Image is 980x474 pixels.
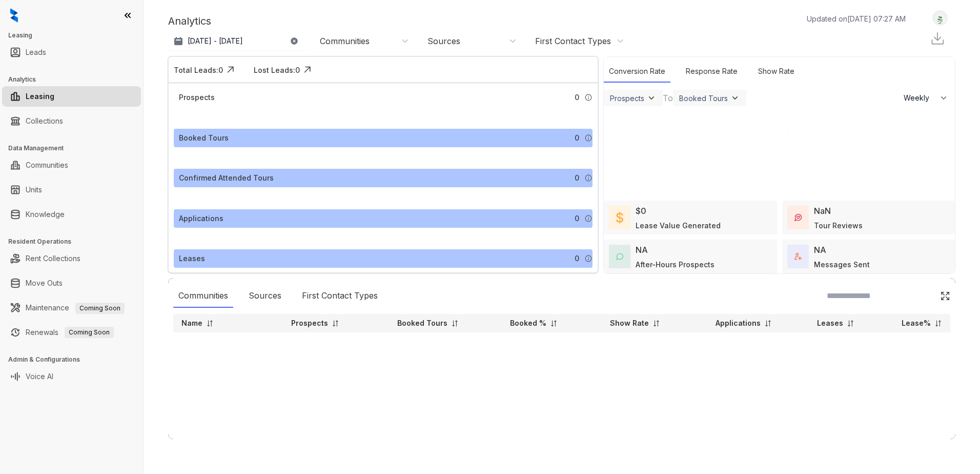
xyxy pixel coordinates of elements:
div: Communities [320,35,370,47]
a: Rent Collections [26,248,80,269]
li: Units [2,180,141,200]
p: Name [181,318,202,328]
img: Info [584,93,593,102]
div: After-Hours Prospects [636,259,714,270]
div: Lease Value Generated [636,220,721,231]
div: Messages Sent [814,259,870,270]
div: First Contact Types [535,35,611,47]
img: logo [10,8,18,23]
div: Conversion Rate [604,61,670,83]
li: Rent Collections [2,248,141,269]
img: ViewFilterArrow [646,93,657,103]
img: SearchIcon [918,291,927,300]
img: sorting [332,320,339,327]
div: Booked Tours [679,94,728,103]
span: Weekly [904,93,935,103]
div: Lost Leads: 0 [254,65,300,75]
li: Collections [2,111,141,131]
span: 0 [575,92,579,103]
div: Confirmed Attended Tours [179,172,274,184]
div: Communities [173,284,233,308]
img: Info [584,134,593,142]
a: Voice AI [26,366,53,387]
h3: Analytics [8,75,143,84]
div: Applications [179,213,223,224]
h3: Data Management [8,144,143,153]
p: Updated on [DATE] 07:27 AM [807,13,906,24]
p: Applications [716,318,761,328]
a: RenewalsComing Soon [26,322,114,343]
span: 0 [575,213,579,224]
img: Click Icon [940,291,950,301]
h3: Admin & Configurations [8,355,143,364]
img: TotalFum [794,253,802,260]
p: Analytics [168,13,211,29]
a: Units [26,180,42,200]
div: NA [814,244,826,256]
li: Maintenance [2,298,141,318]
img: Info [584,214,593,223]
p: [DATE] - [DATE] [188,36,243,46]
a: Communities [26,155,68,175]
div: $0 [636,205,646,217]
a: Leasing [26,86,54,107]
div: Response Rate [681,61,743,83]
li: Renewals [2,322,141,343]
img: Download [930,31,945,46]
span: 0 [575,132,579,144]
li: Leasing [2,86,141,107]
p: Lease% [902,318,931,328]
img: AfterHoursConversations [616,253,623,261]
button: [DATE] - [DATE] [168,32,307,50]
img: Click Icon [223,62,238,77]
img: sorting [451,320,459,327]
li: Leads [2,42,141,63]
span: Coming Soon [75,303,125,314]
div: Show Rate [753,61,800,83]
a: Leads [26,42,46,63]
img: sorting [847,320,854,327]
img: sorting [934,320,942,327]
div: NA [636,244,648,256]
p: Prospects [291,318,328,328]
img: Info [584,174,593,182]
img: sorting [652,320,660,327]
p: Booked Tours [397,318,447,328]
div: Tour Reviews [814,220,863,231]
img: Click Icon [300,62,315,77]
h3: Resident Operations [8,237,143,246]
div: To [663,92,673,104]
li: Communities [2,155,141,175]
a: Move Outs [26,273,63,293]
img: UserAvatar [933,13,947,24]
img: Info [584,254,593,263]
span: 0 [575,253,579,264]
div: Leases [179,253,205,264]
li: Move Outs [2,273,141,293]
div: Booked Tours [179,132,229,144]
li: Voice AI [2,366,141,387]
img: sorting [550,320,558,327]
a: Knowledge [26,204,65,225]
div: Sources [427,35,460,47]
img: Loader [741,107,818,184]
p: Booked % [510,318,546,328]
p: Leases [817,318,843,328]
div: Total Leads: 0 [174,65,223,75]
button: Weekly [897,89,955,107]
div: Prospects [179,92,215,103]
img: ViewFilterArrow [730,93,740,103]
img: sorting [764,320,772,327]
div: First Contact Types [297,284,383,308]
li: Knowledge [2,204,141,225]
h3: Leasing [8,31,143,40]
div: NaN [814,205,831,217]
div: Sources [243,284,287,308]
div: Prospects [610,94,644,103]
p: Show Rate [610,318,649,328]
img: LeaseValue [616,211,623,224]
span: Coming Soon [65,327,114,338]
a: Collections [26,111,63,131]
span: 0 [575,172,579,184]
img: sorting [206,320,214,327]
